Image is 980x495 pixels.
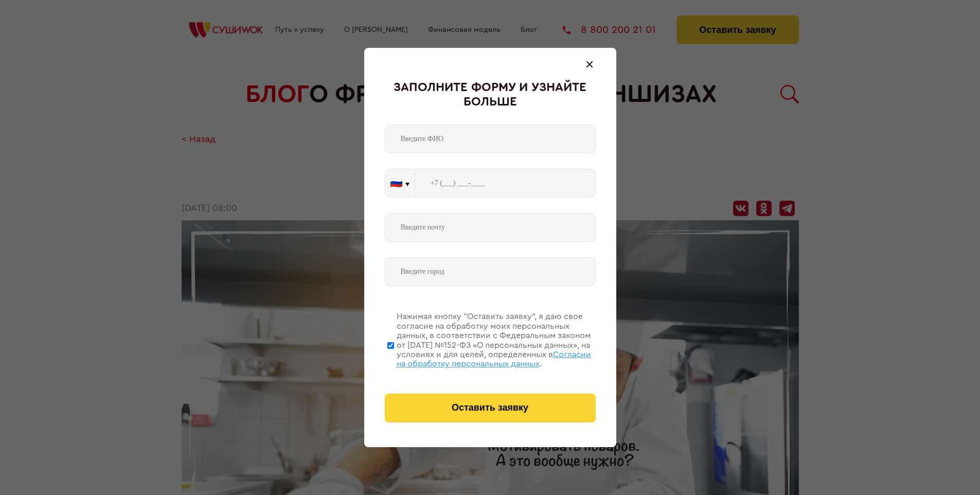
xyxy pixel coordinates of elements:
input: +7 (___) ___-____ [415,169,596,198]
div: Нажимая кнопку “Оставить заявку”, я даю свое согласие на обработку моих персональных данных, в со... [397,312,596,368]
input: Введите почту [385,213,596,242]
button: 🇷🇺 [385,169,415,197]
div: Заполните форму и узнайте больше [385,81,596,109]
input: Введите город [385,257,596,286]
button: Оставить заявку [385,394,596,422]
span: Согласии на обработку персональных данных [397,350,591,368]
input: Введите ФИО [385,125,596,153]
